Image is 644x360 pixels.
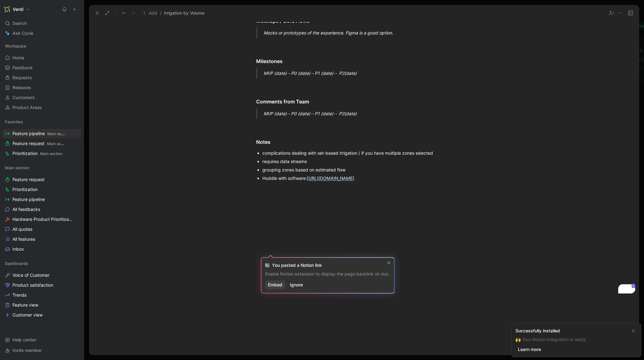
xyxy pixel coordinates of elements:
[12,292,26,298] span: Trends
[515,346,543,353] button: Learn more
[262,175,472,181] div: Huddle with software:
[2,259,81,268] div: Dashboards
[515,327,627,335] div: Successfully installed
[12,176,45,183] span: Feature request
[13,7,23,12] h1: Verdi
[2,5,31,14] button: VerdiVerdi
[268,281,282,289] span: Embed
[2,103,81,112] a: Product Areas
[12,246,24,252] span: Inbox
[2,185,81,194] a: Prioritization
[12,302,38,308] span: Feature view
[12,94,35,101] span: Customers
[12,206,40,212] span: All feedbacks
[12,236,35,242] span: All features
[12,65,33,71] span: Feedback
[307,175,354,181] a: [URL][DOMAIN_NAME]
[2,215,81,224] a: Hardware Product Prioritization
[164,9,204,17] span: Irrigation by Volume
[2,300,81,310] a: Feature view
[160,9,162,17] span: /
[2,83,81,92] a: Releases
[2,129,81,138] a: Feature pipelineMain section
[12,30,33,37] span: Ask Cycle
[2,335,81,344] div: Help center
[264,70,479,76] div: MVP (date)→P0 (date)→P1 (date)→ P2(date)
[142,9,159,17] button: Add
[12,216,73,222] span: Hardware Product Prioritization
[12,130,66,137] span: Feature pipeline
[12,55,24,61] span: Home
[12,196,45,203] span: Feature pipeline
[2,244,81,254] a: Inbox
[5,260,28,267] span: Dashboards
[2,205,81,214] a: All feedbacks
[264,110,479,117] div: MVP (date)→P0 (date)→P1 (date)→ P2(date)
[12,312,43,318] span: Customer view
[2,163,81,254] div: Main sectionFeature requestPrioritizationFeature pipelineAll feedbacksHardware Product Prioritiza...
[2,290,81,300] a: Trends
[2,139,81,148] a: Feature requestMain section
[12,272,49,278] span: Voice of Customer
[5,165,30,171] span: Main section
[2,41,81,51] div: Workspace
[2,73,81,82] a: Requests
[2,29,81,38] a: Ask Cycle
[12,282,53,288] span: Product satisfaction
[290,281,303,289] span: Ignore
[12,84,31,91] span: Releases
[515,336,627,343] div: 🙌 Your Notion integration is ready
[264,30,479,36] div: Mocks or prototypes of the experience. Figma is a good option.
[2,225,81,234] a: All quotes
[262,158,472,165] div: requires data streams
[256,138,472,146] div: Notes
[5,119,23,125] span: Favorites
[12,186,38,193] span: Prioritization
[262,166,472,173] div: grouping zones based on estimated flow
[2,117,81,126] div: Favorites
[5,43,26,49] span: Workspace
[12,150,63,157] span: Prioritization
[4,6,10,12] img: Verdi
[2,63,81,72] a: Feedback
[2,19,81,28] div: Search
[2,53,81,62] a: Home
[2,259,81,320] div: DashboardsVoice of CustomerProduct satisfactionTrendsFeature viewCustomer view
[12,337,36,342] span: Help center
[12,104,42,111] span: Product Areas
[2,175,81,184] a: Feature request
[47,141,69,146] span: Main section
[12,348,42,353] span: Invite member
[12,20,27,27] span: Search
[47,131,70,136] span: Main section
[2,163,81,172] div: Main section
[265,270,390,278] div: Enable Notion extension to display the page backlink on doc.
[2,310,81,320] a: Customer view
[287,280,306,289] button: Ignore
[12,75,32,81] span: Requests
[2,93,81,102] a: Customers
[40,151,63,156] span: Main section
[12,226,32,232] span: All quotes
[518,346,541,353] span: Learn more
[2,235,81,244] a: All features
[12,140,66,147] span: Feature request
[2,195,81,204] a: Feature pipeline
[2,271,81,280] a: Voice of Customer
[256,57,472,65] div: Milestones
[2,280,81,290] a: Product satisfaction
[262,150,472,156] div: complications dealing with set-based irrigation / if you have multiple zones selected
[2,346,81,355] div: Invite member
[256,98,472,105] div: Comments from Team
[265,262,390,269] header: You pasted a Notion link
[265,280,285,289] button: Embed
[2,149,81,158] a: PrioritizationMain section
